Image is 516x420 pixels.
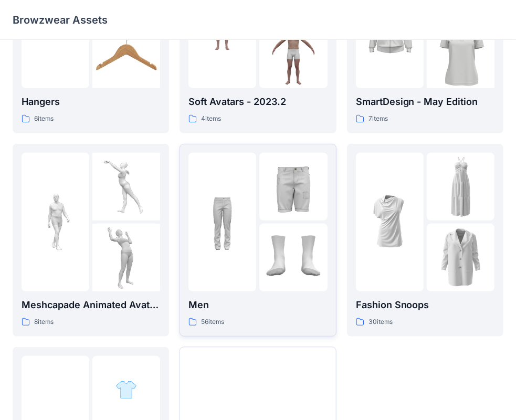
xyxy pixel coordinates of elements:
img: folder 1 [188,188,256,256]
img: folder 2 [115,379,137,401]
p: Browzwear Assets [13,13,108,27]
p: Soft Avatars - 2023.2 [188,94,327,109]
a: folder 1folder 2folder 3Men56items [180,144,336,337]
p: Meshcapade Animated Avatars [22,298,160,312]
img: folder 3 [92,20,160,88]
p: Hangers [22,94,160,109]
img: folder 3 [427,224,494,291]
img: folder 2 [427,153,494,220]
p: 4 items [201,113,221,124]
a: folder 1folder 2folder 3Meshcapade Animated Avatars8items [13,144,169,337]
img: folder 2 [259,153,327,220]
img: folder 1 [22,188,89,256]
img: folder 2 [92,153,160,220]
p: SmartDesign - May Edition [356,94,494,109]
img: folder 3 [259,224,327,291]
p: 7 items [368,113,388,124]
a: folder 1folder 2folder 3Fashion Snoops30items [347,144,503,337]
p: 30 items [368,317,393,328]
p: Men [188,298,327,312]
img: folder 3 [259,20,327,88]
p: 8 items [34,317,54,328]
p: Fashion Snoops [356,298,494,312]
img: folder 3 [427,4,494,106]
img: folder 3 [92,224,160,291]
p: 6 items [34,113,54,124]
p: 56 items [201,317,224,328]
img: folder 1 [356,188,424,256]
